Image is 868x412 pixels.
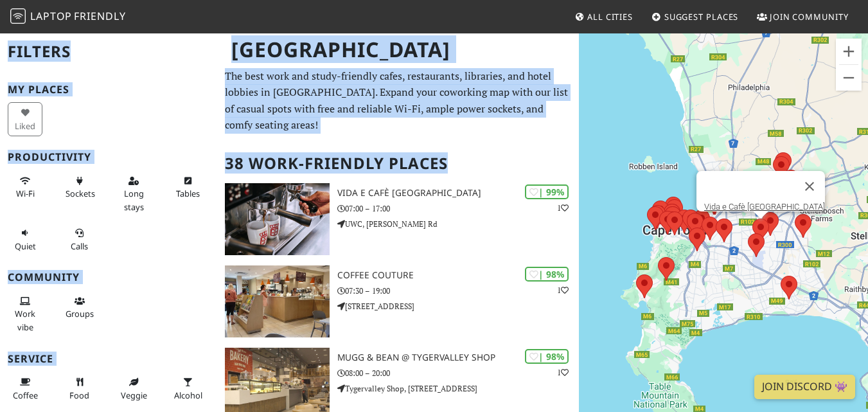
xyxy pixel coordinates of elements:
a: Join Community [752,5,854,28]
img: Vida e Cafè University of Western Cape [225,183,330,255]
p: 1 [557,284,569,296]
button: Food [62,372,96,406]
button: Quiet [8,222,42,256]
div: | 98% [525,267,569,282]
h1: [GEOGRAPHIC_DATA] [221,32,576,67]
a: Vida e Cafè [GEOGRAPHIC_DATA] [704,202,825,211]
p: 1 [557,202,569,214]
p: 1 [557,366,569,379]
span: Video/audio calls [71,240,88,252]
span: Power sockets [66,188,95,199]
button: Wi-Fi [8,170,42,204]
p: 07:00 – 17:00 [337,202,578,215]
span: Group tables [66,308,94,319]
span: Alcohol [174,390,202,401]
h3: Vida e Cafè [GEOGRAPHIC_DATA] [337,188,578,199]
span: All Cities [587,11,633,22]
button: Alcohol [170,372,205,406]
span: Work-friendly tables [176,188,200,199]
h2: Filters [8,32,209,71]
div: | 98% [525,349,569,364]
span: Food [69,390,89,401]
span: Laptop [30,9,72,23]
h2: 38 Work-Friendly Places [225,144,571,183]
span: Quiet [15,240,36,252]
button: Tables [170,170,205,204]
div: | 99% [525,184,569,199]
button: Veggie [116,372,151,406]
h3: Mugg & Bean @ Tygervalley Shop [337,352,578,363]
span: Stable Wi-Fi [16,188,35,199]
span: Coffee [13,390,38,401]
img: LaptopFriendly [10,8,26,24]
p: UWC, [PERSON_NAME] Rd [337,218,578,230]
h3: Service [8,353,209,365]
button: Zoom out [836,65,862,91]
button: Long stays [116,170,151,217]
button: Coffee [8,372,42,406]
button: Sockets [62,170,96,204]
p: 08:00 – 20:00 [337,367,578,379]
a: LaptopFriendly LaptopFriendly [10,6,126,28]
span: Join Community [770,11,849,22]
button: Zoom in [836,39,862,64]
span: People working [15,308,35,332]
p: Tygervalley Shop, [STREET_ADDRESS] [337,382,578,395]
span: Veggie [121,390,147,401]
a: Vida e Cafè University of Western Cape | 99% 1 Vida e Cafè [GEOGRAPHIC_DATA] 07:00 – 17:00 UWC, [... [217,183,579,255]
a: Suggest Places [646,5,744,28]
img: Coffee Couture [225,265,330,337]
h3: Community [8,271,209,283]
span: Friendly [74,9,125,23]
p: 07:30 – 19:00 [337,285,578,297]
h3: My Places [8,84,209,96]
p: The best work and study-friendly cafes, restaurants, libraries, and hotel lobbies in [GEOGRAPHIC_... [225,68,571,134]
span: Long stays [124,188,144,212]
p: [STREET_ADDRESS] [337,300,578,312]
a: Coffee Couture | 98% 1 Coffee Couture 07:30 – 19:00 [STREET_ADDRESS] [217,265,579,337]
span: Suggest Places [664,11,739,22]
h3: Productivity [8,151,209,163]
button: Close [794,171,825,202]
button: Groups [62,291,96,325]
h3: Coffee Couture [337,270,578,281]
button: Calls [62,222,96,256]
a: All Cities [569,5,638,28]
button: Work vibe [8,291,42,337]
